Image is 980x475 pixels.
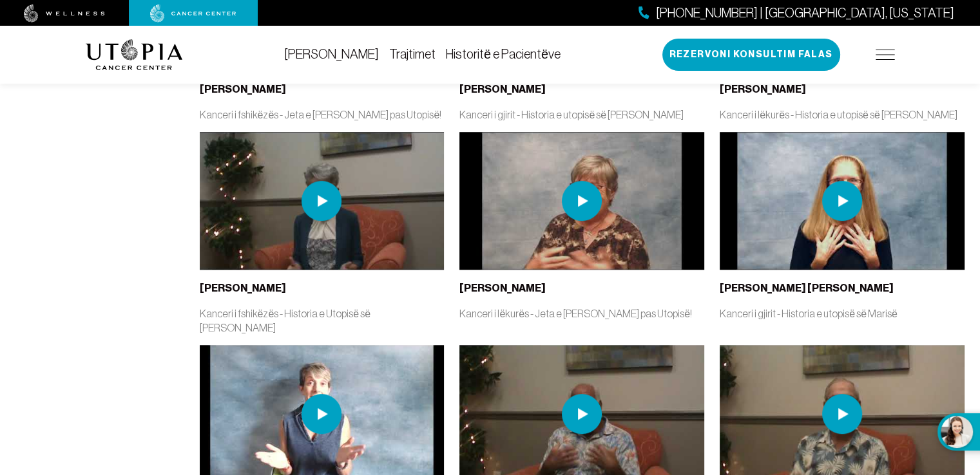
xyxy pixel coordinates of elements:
[446,47,561,61] a: Historitë e Pacientëve
[200,109,442,120] font: Kanceri i fshikëzës - Jeta e [PERSON_NAME] pas Utopisë!
[24,5,105,23] img: mirëqenie
[720,132,965,270] img: miniaturë
[200,132,445,270] img: miniaturë
[200,282,286,294] font: [PERSON_NAME]
[200,308,371,333] font: Kanceri i fshikëzës - Historia e Utopisë së [PERSON_NAME]
[302,394,341,434] img: ikona e luajtjes
[656,6,954,20] font: [PHONE_NUMBER] | [GEOGRAPHIC_DATA], [US_STATE]
[150,5,236,23] img: qendër kanceri
[720,308,898,319] font: Kanceri i gjirit - Historia e utopisë së Marisë
[822,181,862,221] img: ikona e luajtjes
[389,47,436,61] a: Trajtimet
[459,282,546,294] font: [PERSON_NAME]
[200,83,286,95] font: [PERSON_NAME]
[639,4,954,23] a: [PHONE_NUMBER] | [GEOGRAPHIC_DATA], [US_STATE]
[302,181,341,221] img: ikona e luajtjes
[459,132,704,270] img: miniaturë
[876,50,895,60] img: ikonë-hamburger
[459,109,684,120] font: Kanceri i gjirit - Historia e utopisë së [PERSON_NAME]
[822,394,862,434] img: ikona e luajtjes
[720,83,806,95] font: [PERSON_NAME]
[662,39,840,71] button: Rezervoni Konsultim Falas
[86,39,183,70] img: logo
[459,83,546,95] font: [PERSON_NAME]
[720,109,957,120] font: Kanceri i lëkurës - Historia e utopisë së [PERSON_NAME]
[669,49,833,60] font: Rezervoni Konsultim Falas
[284,47,379,61] a: [PERSON_NAME]
[720,282,894,294] font: [PERSON_NAME] [PERSON_NAME]
[459,308,692,319] font: Kanceri i lëkurës - Jeta e [PERSON_NAME] pas Utopisë!
[562,394,602,434] img: ikona e luajtjes
[562,181,602,221] img: ikona e luajtjes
